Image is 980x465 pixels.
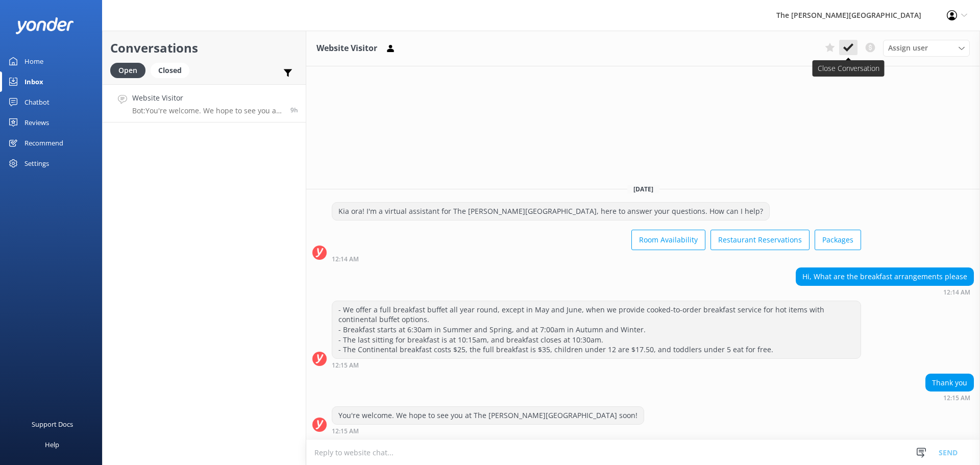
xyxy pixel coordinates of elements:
[132,106,283,115] p: Bot: You're welcome. We hope to see you at The [PERSON_NAME][GEOGRAPHIC_DATA] soon!
[32,414,73,434] div: Support Docs
[710,230,810,250] button: Restaurant Reservations
[24,71,43,92] div: Inbox
[15,17,74,34] img: yonder-white-logo.png
[24,112,49,133] div: Reviews
[45,434,59,455] div: Help
[926,374,973,391] div: Thank you
[332,203,769,220] div: Kia ora! I'm a virtual assistant for The [PERSON_NAME][GEOGRAPHIC_DATA], here to answer your ques...
[332,256,359,262] strong: 12:14 AM
[796,268,973,285] div: Hi, What are the breakfast arrangements please
[888,42,928,54] span: Assign user
[883,40,970,56] div: Assign User
[943,289,970,296] strong: 12:14 AM
[290,106,298,114] span: Oct 10 2025 12:15am (UTC +13:00) Pacific/Auckland
[796,288,974,296] div: Oct 10 2025 12:14am (UTC +13:00) Pacific/Auckland
[943,395,970,401] strong: 12:15 AM
[132,92,283,104] h4: Website Visitor
[316,42,377,55] h3: Website Visitor
[110,63,145,78] div: Open
[332,362,359,369] strong: 12:15 AM
[332,255,861,262] div: Oct 10 2025 12:14am (UTC +13:00) Pacific/Auckland
[24,133,63,153] div: Recommend
[815,230,861,250] button: Packages
[24,153,49,174] div: Settings
[151,63,189,78] div: Closed
[24,92,50,112] div: Chatbot
[24,51,43,71] div: Home
[332,301,861,358] div: - We offer a full breakfast buffet all year round, except in May and June, when we provide cooked...
[332,428,359,434] strong: 12:15 AM
[631,230,705,250] button: Room Availability
[925,394,974,401] div: Oct 10 2025 12:15am (UTC +13:00) Pacific/Auckland
[627,185,659,193] span: [DATE]
[332,361,861,369] div: Oct 10 2025 12:15am (UTC +13:00) Pacific/Auckland
[110,38,298,58] h2: Conversations
[110,64,151,76] a: Open
[332,427,644,434] div: Oct 10 2025 12:15am (UTC +13:00) Pacific/Auckland
[151,64,194,76] a: Closed
[332,407,644,424] div: You're welcome. We hope to see you at The [PERSON_NAME][GEOGRAPHIC_DATA] soon!
[103,84,306,123] a: Website VisitorBot:You're welcome. We hope to see you at The [PERSON_NAME][GEOGRAPHIC_DATA] soon!9h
